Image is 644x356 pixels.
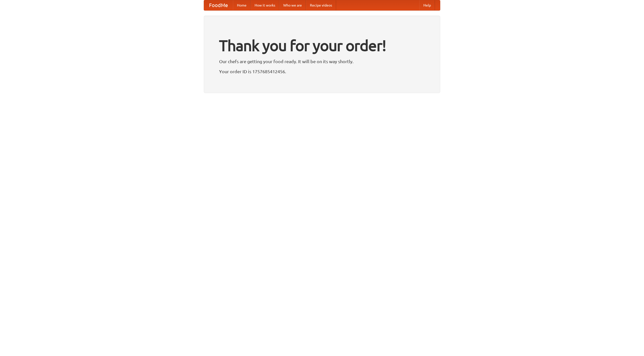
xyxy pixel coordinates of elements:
a: Recipe videos [306,0,336,10]
p: Your order ID is 1757685412456. [219,68,425,75]
a: Home [233,0,251,10]
a: FoodMe [204,0,233,10]
a: Who we are [279,0,306,10]
a: How it works [251,0,279,10]
p: Our chefs are getting your food ready. It will be on its way shortly. [219,58,425,65]
h1: Thank you for your order! [219,33,425,58]
a: Help [419,0,435,10]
